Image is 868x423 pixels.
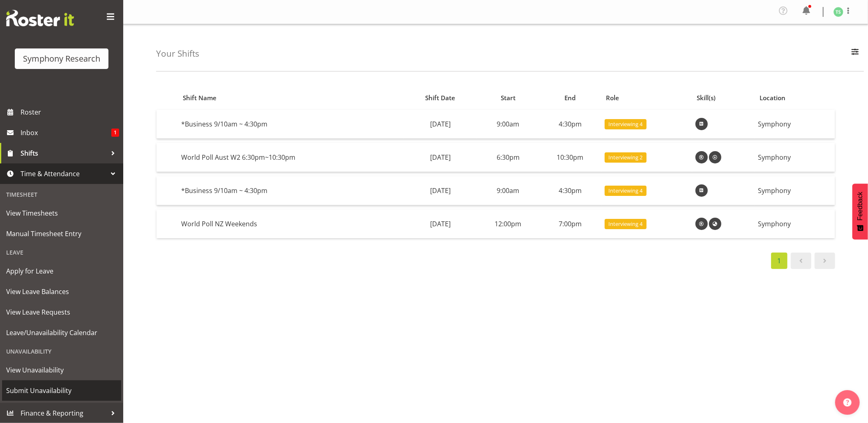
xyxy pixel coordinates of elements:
[403,209,477,238] td: [DATE]
[6,384,117,397] span: Submit Unavailability
[178,143,403,172] td: World Poll Aust W2 6:30pm~10:30pm
[2,186,121,203] div: Timesheet
[608,220,642,228] span: Interviewing 4
[6,265,117,277] span: Apply for Leave
[608,154,642,161] span: Interviewing 2
[833,7,843,17] img: tanya-stebbing1954.jpg
[403,110,477,139] td: [DATE]
[403,176,477,205] td: [DATE]
[2,343,121,360] div: Unavailability
[539,143,601,172] td: 10:30pm
[847,45,864,63] button: Filter Employees
[539,176,601,205] td: 4:30pm
[2,380,121,401] a: Submit Unavailability
[755,209,835,238] td: Symphony
[21,106,119,118] span: Roster
[606,93,687,103] div: Role
[544,93,597,103] div: End
[477,176,539,205] td: 9:00am
[183,93,399,103] div: Shift Name
[2,360,121,380] a: View Unavailability
[2,244,121,261] div: Leave
[539,209,601,238] td: 7:00pm
[760,93,830,103] div: Location
[21,147,107,159] span: Shifts
[2,223,121,244] a: Manual Timesheet Entry
[6,306,117,318] span: View Leave Requests
[755,143,835,172] td: Symphony
[21,407,107,419] span: Finance & Reporting
[697,93,750,103] div: Skill(s)
[178,209,403,238] td: World Poll NZ Weekends
[6,326,117,339] span: Leave/Unavailability Calendar
[539,110,601,139] td: 4:30pm
[178,176,403,205] td: *Business 9/10am ~ 4:30pm
[23,53,100,65] div: Symphony Research
[843,398,852,407] img: help-xxl-2.png
[608,120,642,128] span: Interviewing 4
[2,302,121,322] a: View Leave Requests
[482,93,535,103] div: Start
[156,49,199,58] h4: Your Shifts
[6,285,117,298] span: View Leave Balances
[2,203,121,223] a: View Timesheets
[755,176,835,205] td: Symphony
[6,10,74,26] img: Rosterit website logo
[6,207,117,219] span: View Timesheets
[2,322,121,343] a: Leave/Unavailability Calendar
[755,110,835,139] td: Symphony
[856,192,864,221] span: Feedback
[852,184,868,239] button: Feedback - Show survey
[21,168,107,180] span: Time & Attendance
[477,110,539,139] td: 9:00am
[6,364,117,376] span: View Unavailability
[608,187,642,195] span: Interviewing 4
[408,93,472,103] div: Shift Date
[477,209,539,238] td: 12:00pm
[178,110,403,139] td: *Business 9/10am ~ 4:30pm
[6,228,117,240] span: Manual Timesheet Entry
[111,129,119,137] span: 1
[477,143,539,172] td: 6:30pm
[403,143,477,172] td: [DATE]
[2,261,121,281] a: Apply for Leave
[2,281,121,302] a: View Leave Balances
[21,126,111,139] span: Inbox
